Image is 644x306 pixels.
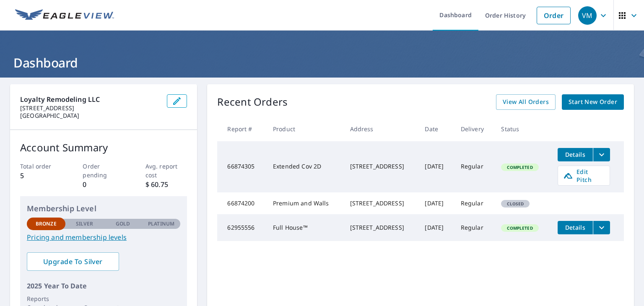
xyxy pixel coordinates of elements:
[148,220,174,228] p: Platinum
[36,220,57,228] p: Bronze
[502,164,538,170] span: Completed
[502,201,529,207] span: Closed
[418,214,454,241] td: [DATE]
[83,179,125,189] p: 0
[217,94,288,110] p: Recent Orders
[266,117,343,141] th: Product
[83,162,125,179] p: Order pending
[116,220,130,228] p: Gold
[76,220,93,228] p: Silver
[562,94,624,110] a: Start New Order
[558,166,610,186] a: Edit Pitch
[27,232,180,242] a: Pricing and membership levels
[20,162,62,171] p: Total order
[454,141,495,192] td: Regular
[145,162,187,179] p: Avg. report cost
[496,94,556,110] a: View All Orders
[558,148,593,161] button: detailsBtn-66874305
[217,141,266,192] td: 66874305
[418,117,454,141] th: Date
[578,6,597,25] div: VM
[569,97,617,107] span: Start New Order
[34,257,112,266] span: Upgrade To Silver
[350,223,412,232] div: [STREET_ADDRESS]
[418,192,454,214] td: [DATE]
[20,171,62,181] p: 5
[27,281,180,291] p: 2025 Year To Date
[563,168,605,184] span: Edit Pitch
[20,140,187,155] p: Account Summary
[418,141,454,192] td: [DATE]
[502,225,538,231] span: Completed
[10,54,634,71] h1: Dashboard
[503,97,549,107] span: View All Orders
[15,9,114,22] img: EV Logo
[217,117,266,141] th: Report #
[454,117,495,141] th: Delivery
[217,192,266,214] td: 66874200
[266,141,343,192] td: Extended Cov 2D
[343,117,418,141] th: Address
[27,252,119,271] a: Upgrade To Silver
[20,94,160,104] p: Loyalty Remodeling LLC
[20,104,160,112] p: [STREET_ADDRESS]
[563,223,588,231] span: Details
[593,148,610,161] button: filesDropdownBtn-66874305
[593,221,610,234] button: filesDropdownBtn-62955556
[350,199,412,207] div: [STREET_ADDRESS]
[454,214,495,241] td: Regular
[266,192,343,214] td: Premium and Walls
[563,150,588,158] span: Details
[558,221,593,234] button: detailsBtn-62955556
[217,214,266,241] td: 62955556
[537,7,571,24] a: Order
[20,112,160,119] p: [GEOGRAPHIC_DATA]
[454,192,495,214] td: Regular
[145,179,187,189] p: $ 60.75
[494,117,551,141] th: Status
[350,162,412,171] div: [STREET_ADDRESS]
[27,203,180,214] p: Membership Level
[266,214,343,241] td: Full House™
